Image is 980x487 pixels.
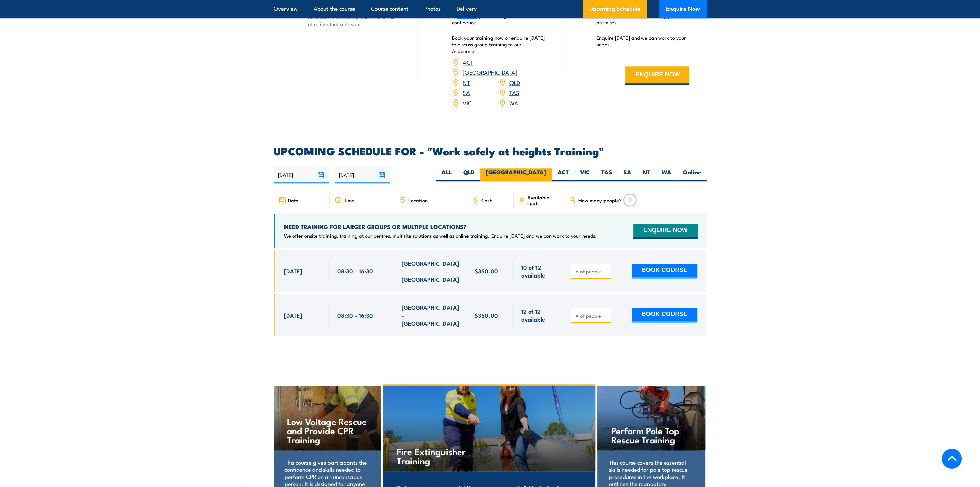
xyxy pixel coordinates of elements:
[463,98,472,107] a: VIC
[632,308,697,323] button: BOOK COURSE
[274,166,329,183] input: From date
[475,267,498,275] span: $350.00
[633,224,697,239] button: ENQUIRE NOW
[344,197,355,203] span: Time
[463,68,517,76] a: [GEOGRAPHIC_DATA]
[481,197,492,203] span: Cost
[402,303,460,327] span: [GEOGRAPHIC_DATA] - [GEOGRAPHIC_DATA]
[625,66,689,85] button: ENQUIRE NOW
[632,264,697,279] button: BOOK COURSE
[288,197,298,203] span: Date
[574,168,596,181] label: VIC
[308,14,401,27] p: Book your seats via the course schedule at a time that suits you.
[656,168,677,181] label: WA
[509,98,518,107] a: WA
[335,166,390,183] input: To date
[521,307,556,323] span: 12 of 12 available
[397,447,476,465] h4: Fire Extinguisher Training
[337,267,373,275] span: 08:30 - 16:30
[480,168,552,181] label: [GEOGRAPHIC_DATA]
[463,88,470,96] a: SA
[618,168,637,181] label: SA
[575,268,609,275] input: # of people
[611,426,691,444] h4: Perform Pole Top Rescue Training
[596,34,690,48] p: Enquire [DATE] and we can work to your needs.
[463,58,473,66] a: ACT
[637,168,656,181] label: NT
[337,311,373,319] span: 08:30 - 16:30
[284,267,302,275] span: [DATE]
[578,197,621,203] span: How many people?
[284,223,597,230] h4: NEED TRAINING FOR LARGER GROUPS OR MULTIPLE LOCATIONS?
[287,417,367,444] h4: Low Voltage Rescue and Provide CPR Training
[284,232,597,239] p: We offer onsite training, training at our centres, multisite solutions as well as online training...
[575,312,609,319] input: # of people
[509,78,520,86] a: QLD
[408,197,428,203] span: Location
[436,168,458,181] label: ALL
[552,168,574,181] label: ACT
[475,311,498,319] span: $350.00
[452,34,545,54] p: Book your training now or enquire [DATE] to discuss group training to our Academies
[527,194,559,206] span: Available spots
[274,146,707,155] h2: UPCOMING SCHEDULE FOR - "Work safely at heights Training"
[596,168,618,181] label: TAS
[284,311,302,319] span: [DATE]
[458,168,480,181] label: QLD
[521,263,556,279] span: 10 of 12 available
[677,168,707,181] label: Online
[463,78,470,86] a: NT
[402,259,460,283] span: [GEOGRAPHIC_DATA] - [GEOGRAPHIC_DATA]
[509,88,519,96] a: TAS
